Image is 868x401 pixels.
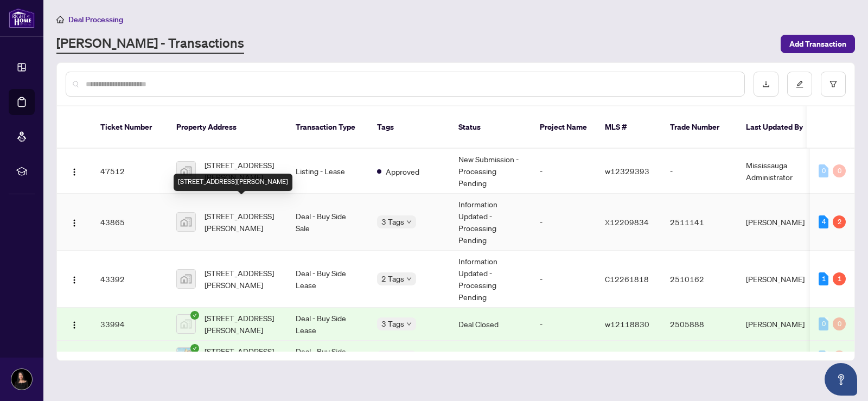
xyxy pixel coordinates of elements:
span: edit [796,80,803,88]
a: [PERSON_NAME] - Transactions [56,34,244,54]
span: 3 Tags [381,317,404,330]
td: [PERSON_NAME] [737,251,819,308]
button: download [754,72,778,97]
img: thumbnail-img [177,162,195,180]
th: Property Address [168,106,287,149]
td: Deal - Buy Side Lease [287,341,368,374]
img: thumbnail-img [177,315,195,333]
th: Transaction Type [287,106,368,149]
td: Mississauga Administrator [737,149,819,194]
td: Information Updated - Processing Pending [450,194,531,251]
span: C12261818 [605,274,649,284]
button: Open asap [825,363,857,396]
td: Deal - Buy Side Sale [287,194,368,251]
span: filter [829,80,837,88]
img: thumbnail-img [177,348,195,366]
th: Status [450,106,531,149]
td: Deal - Buy Side Lease [287,251,368,308]
td: 43392 [92,251,168,308]
td: Deal - Buy Side Lease [287,308,368,341]
th: Ticket Number [92,106,168,149]
span: check-circle [190,311,199,320]
button: Logo [66,162,83,180]
span: [STREET_ADDRESS][PERSON_NAME][PERSON_NAME] [205,159,278,183]
td: 2503960 [661,341,737,374]
span: down [406,321,412,327]
td: [PERSON_NAME] [737,341,819,374]
td: - [531,308,596,341]
div: 0 [833,317,846,330]
button: Logo [66,348,83,366]
img: Logo [70,219,79,227]
span: w12118830 [605,319,649,329]
div: 0 [819,164,828,177]
div: 0 [819,351,828,364]
img: thumbnail-img [177,213,195,231]
span: 3 Tags [381,351,404,363]
td: 2510162 [661,251,737,308]
div: 4 [819,215,828,228]
td: - [661,149,737,194]
img: Logo [70,321,79,329]
div: 2 [833,215,846,228]
td: [PERSON_NAME] [737,194,819,251]
span: home [56,16,64,23]
div: 0 [833,164,846,177]
span: 2 Tags [381,272,404,285]
div: 0 [819,317,828,330]
span: down [406,276,412,282]
td: - [531,149,596,194]
td: - [531,251,596,308]
span: check-circle [190,344,199,353]
span: down [406,219,412,225]
span: download [762,80,770,88]
span: Approved [386,166,419,177]
td: New Submission - Processing Pending [450,149,531,194]
button: Add Transaction [781,35,855,53]
td: 2505888 [661,308,737,341]
button: Logo [66,315,83,333]
td: 47512 [92,149,168,194]
span: [STREET_ADDRESS][PERSON_NAME][PERSON_NAME] [205,345,278,369]
img: logo [9,8,35,28]
span: 3 Tags [381,215,404,228]
span: [STREET_ADDRESS][PERSON_NAME] [205,312,278,336]
td: Listing - Lease [287,149,368,194]
button: Logo [66,213,83,231]
td: 33994 [92,308,168,341]
td: [PERSON_NAME] [737,308,819,341]
button: filter [821,72,846,97]
img: thumbnail-img [177,270,195,288]
img: Logo [70,276,79,284]
span: X12209834 [605,217,649,227]
th: Last Updated By [737,106,819,149]
span: [STREET_ADDRESS][PERSON_NAME] [205,210,278,234]
td: 29803 [92,341,168,374]
button: Logo [66,270,83,288]
td: - [450,341,531,374]
div: 1 [819,272,828,285]
div: [STREET_ADDRESS][PERSON_NAME] [174,174,292,191]
button: edit [787,72,812,97]
div: 1 [833,272,846,285]
th: Tags [368,106,450,149]
th: Project Name [531,106,596,149]
th: MLS # [596,106,661,149]
td: Deal Closed [450,308,531,341]
span: Deal Processing [68,15,123,24]
span: Add Transaction [789,35,846,53]
td: 43865 [92,194,168,251]
span: [STREET_ADDRESS][PERSON_NAME] [205,267,278,291]
img: Logo [70,168,79,176]
td: Information Updated - Processing Pending [450,251,531,308]
img: Profile Icon [11,369,32,390]
div: 0 [833,351,846,364]
td: 2511141 [661,194,737,251]
td: - [531,194,596,251]
th: Trade Number [661,106,737,149]
span: w12329393 [605,166,649,176]
td: - [531,341,596,374]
